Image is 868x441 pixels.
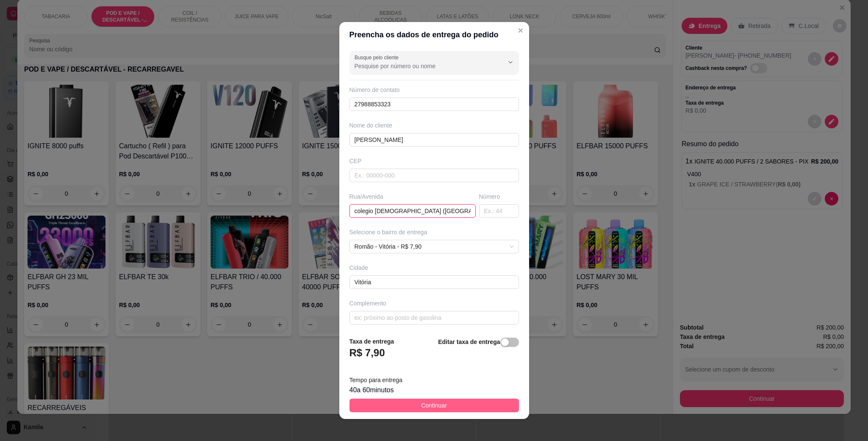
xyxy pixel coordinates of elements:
[349,275,519,289] input: Ex.: Santo André
[514,24,527,37] button: Close
[349,263,519,272] div: Cidade
[339,22,529,47] header: Preencha os dados de entrega do pedido
[349,299,519,308] div: Complemento
[349,228,519,236] div: Selecione o bairro de entrega
[349,338,394,345] strong: Taxa de entrega
[355,62,490,70] input: Busque pelo cliente
[349,399,519,412] button: Continuar
[355,54,402,61] label: Busque pelo cliente
[421,401,447,410] span: Continuar
[479,192,519,201] div: Número
[349,169,519,182] input: Ex.: 00000-000
[349,346,385,360] h3: R$ 7,90
[504,55,517,69] button: Show suggestions
[349,121,519,130] div: Nome do cliente
[438,338,500,345] strong: Editar taxa de entrega
[355,240,514,253] span: Romão - Vitória - R$ 7,90
[349,157,519,165] div: CEP
[479,204,519,218] input: Ex.: 44
[349,377,402,383] span: Tempo para entrega
[349,86,519,94] div: Número de contato
[349,97,519,111] input: Ex.: (11) 9 8888-9999
[349,311,519,325] input: ex: próximo ao posto de gasolina
[349,192,476,201] div: Rua/Avenida
[349,385,519,395] div: 40 a 60 minutos
[349,133,519,147] input: Ex.: João da Silva
[349,204,476,218] input: Ex.: Rua Oscar Freire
